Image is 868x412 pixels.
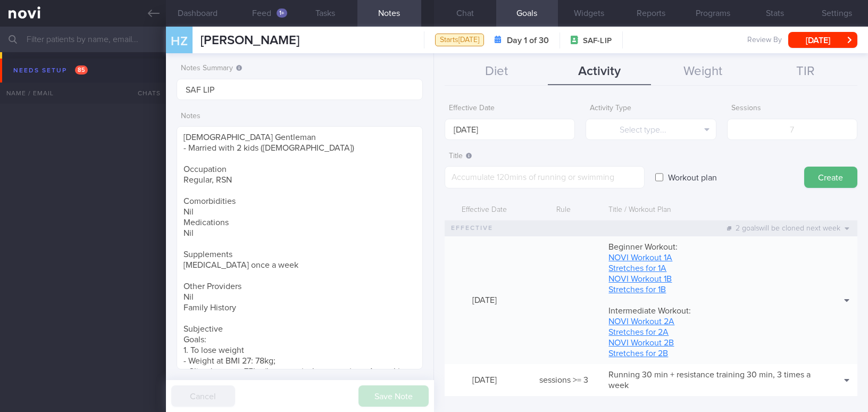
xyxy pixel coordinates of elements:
label: Notes [181,112,419,121]
a: NOVI Workout 1A [608,253,672,262]
button: [DATE] [788,32,857,48]
button: Create [804,167,857,188]
a: NOVI Workout 2B [608,339,674,347]
span: Review By [747,36,782,45]
span: SAF-LIP [583,36,612,46]
div: Chats [123,83,166,104]
button: TIR [754,59,857,85]
a: Stretches for 2B [608,349,668,358]
button: Activity [548,59,651,85]
label: Workout plan [663,167,722,188]
span: Beginner Workout: [608,243,678,251]
div: 2 goals will be cloned next week [722,221,855,236]
a: Stretches for 2A [608,328,669,336]
div: Needs setup [11,63,90,78]
label: Activity Type [590,104,712,113]
span: Title [449,152,472,160]
strong: Day 1 of 30 [507,35,549,46]
label: Effective Date [449,104,571,113]
div: Effective Date [445,200,524,220]
span: [DATE] [472,376,497,384]
input: Select... [445,119,575,140]
div: 1+ [277,9,287,18]
button: Diet [445,59,548,85]
button: Weight [651,59,754,85]
a: Stretches for 1A [608,264,666,273]
div: HZ [159,20,199,61]
span: 85 [75,65,88,75]
span: Running 30 min + resistance training 30 min, 3 times a week [608,370,811,390]
div: sessions >= 3 [524,369,603,391]
div: Starts [DATE] [435,34,484,47]
div: Rule [524,200,603,220]
input: 7 [727,119,857,140]
a: NOVI Workout 2A [608,317,674,326]
span: [PERSON_NAME] [201,34,299,47]
div: Title / Workout Plan [603,200,820,220]
label: Sessions [731,104,853,113]
span: [DATE] [472,296,497,304]
span: Intermediate Workout: [608,307,691,315]
a: NOVI Workout 1B [608,275,672,283]
a: Stretches for 1B [608,285,666,294]
label: Notes Summary [181,64,419,73]
button: Select type... [586,119,716,140]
